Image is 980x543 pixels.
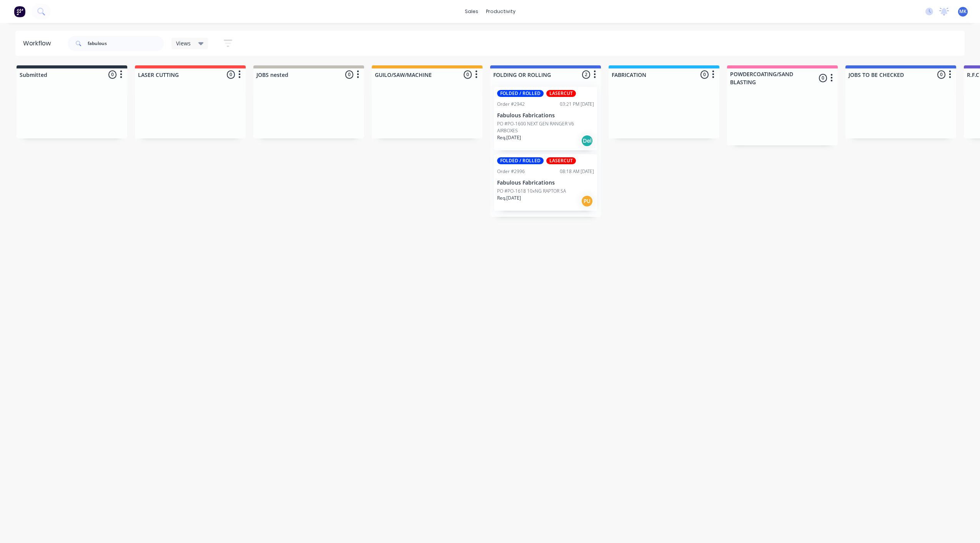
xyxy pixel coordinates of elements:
[581,135,593,147] div: Del
[14,6,25,17] img: Factory
[497,101,525,108] div: Order #2942
[461,6,482,17] div: sales
[546,157,576,164] div: LASERCUT
[497,120,594,134] p: PO #PO-1600 NEXT GEN RANGER V6 AIRBOXES
[581,195,593,207] div: PU
[497,168,525,175] div: Order #2996
[494,154,597,211] div: FOLDED / ROLLEDLASERCUTOrder #299608:18 AM [DATE]Fabulous FabricationsPO #PO-1618 10xNG RAPTOR SA...
[497,134,521,141] p: Req. [DATE]
[497,180,594,186] p: Fabulous Fabrications
[497,157,544,164] div: FOLDED / ROLLED
[176,39,191,47] span: Views
[497,90,544,97] div: FOLDED / ROLLED
[88,36,164,51] input: Search for orders...
[546,90,576,97] div: LASERCUT
[494,87,597,150] div: FOLDED / ROLLEDLASERCUTOrder #294203:21 PM [DATE]Fabulous FabricationsPO #PO-1600 NEXT GEN RANGER...
[959,8,967,15] span: MK
[497,112,594,119] p: Fabulous Fabrications
[482,6,519,17] div: productivity
[497,188,566,195] p: PO #PO-1618 10xNG RAPTOR SA
[560,101,594,108] div: 03:21 PM [DATE]
[560,168,594,175] div: 08:18 AM [DATE]
[497,195,521,202] p: Req. [DATE]
[23,39,55,48] div: Workflow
